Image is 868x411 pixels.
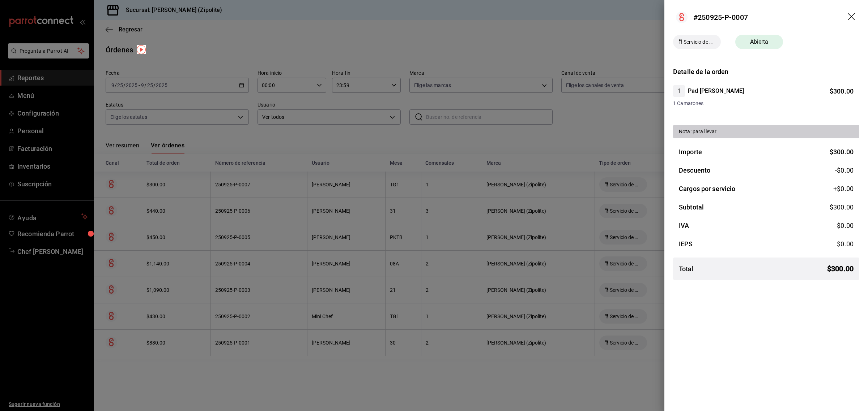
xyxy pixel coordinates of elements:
[746,38,773,46] span: Abierta
[830,203,854,211] span: $ 300.00
[673,100,854,107] span: 1 Camarones
[681,38,718,46] span: Servicio de Mesa
[673,87,685,95] span: 1
[835,165,854,175] span: -$0.00
[679,184,736,194] h3: Cargos por servicio
[137,45,146,54] img: Tooltip marker
[688,87,744,95] h4: Pad [PERSON_NAME]
[693,12,748,23] div: #250925-P-0007
[830,148,854,156] span: $ 300.00
[679,147,702,157] h3: Importe
[679,239,693,249] h3: IEPS
[679,264,694,274] h3: Total
[837,240,854,248] span: $ 0.00
[673,67,859,77] h3: Detalle de la orden
[837,222,854,229] span: $ 0.00
[833,184,854,194] span: +$ 0.00
[679,221,689,230] h3: IVA
[679,165,710,175] h3: Descuento
[679,128,854,135] div: Nota: para llevar
[830,87,854,95] span: $ 300.00
[848,13,856,22] button: drag
[827,263,854,274] span: $ 300.00
[679,202,704,212] h3: Subtotal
